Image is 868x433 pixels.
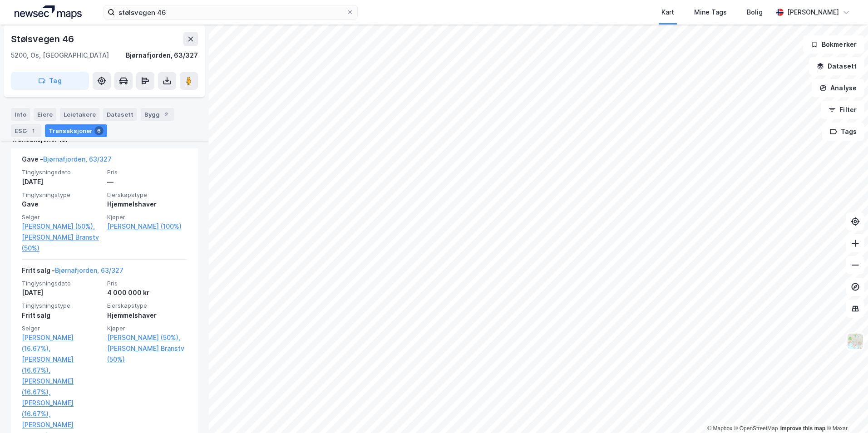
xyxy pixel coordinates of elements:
[107,287,187,298] div: 4 000 000 kr
[126,50,198,61] div: Bjørnafjorden, 63/327
[43,155,112,163] a: Bjørnafjorden, 63/327
[15,5,82,19] img: logo.a4113a55bc3d86da70a041830d287a7e.svg
[823,389,868,433] iframe: Chat Widget
[22,232,102,254] a: [PERSON_NAME] Branstv (50%)
[22,177,102,187] div: [DATE]
[107,168,187,176] span: Pris
[734,425,778,432] a: OpenStreetMap
[787,7,839,18] div: [PERSON_NAME]
[22,310,102,321] div: Fritt salg
[107,310,187,321] div: Hjemmelshaver
[107,177,187,187] div: —
[107,325,187,332] span: Kjøper
[22,154,112,168] div: Gave -
[22,332,102,354] a: [PERSON_NAME] (16.67%),
[107,302,187,310] span: Eierskapstype
[107,191,187,199] span: Eierskapstype
[107,280,187,287] span: Pris
[115,5,346,19] input: Søk på adresse, matrikkel, gårdeiere, leietakere eller personer
[847,333,864,350] img: Z
[22,354,102,376] a: [PERSON_NAME] (16.67%),
[809,57,864,75] button: Datasett
[22,302,102,310] span: Tinglysningstype
[22,280,102,287] span: Tinglysningsdato
[107,221,187,232] a: [PERSON_NAME] (100%)
[34,108,56,121] div: Eiere
[803,35,864,54] button: Bokmerker
[22,191,102,199] span: Tinglysningstype
[107,343,187,365] a: [PERSON_NAME] Branstv (50%)
[22,325,102,332] span: Selger
[162,110,171,119] div: 2
[22,199,102,210] div: Gave
[822,123,864,141] button: Tags
[22,213,102,221] span: Selger
[22,265,123,280] div: Fritt salg -
[11,72,89,90] button: Tag
[707,425,732,432] a: Mapbox
[107,213,187,221] span: Kjøper
[22,398,102,419] a: [PERSON_NAME] (16.67%),
[661,7,674,18] div: Kart
[22,287,102,298] div: [DATE]
[22,168,102,176] span: Tinglysningsdato
[55,266,123,274] a: Bjørnafjorden, 63/327
[22,376,102,398] a: [PERSON_NAME] (16.67%),
[812,79,864,97] button: Analyse
[107,332,187,343] a: [PERSON_NAME] (50%),
[103,108,137,121] div: Datasett
[694,7,727,18] div: Mine Tags
[747,7,763,18] div: Bolig
[11,50,109,61] div: 5200, Os, [GEOGRAPHIC_DATA]
[29,126,38,135] div: 1
[11,108,30,121] div: Info
[94,126,104,135] div: 6
[60,108,99,121] div: Leietakere
[823,389,868,433] div: Kontrollprogram for chat
[22,221,102,232] a: [PERSON_NAME] (50%),
[107,199,187,210] div: Hjemmelshaver
[45,124,107,137] div: Transaksjoner
[141,108,174,121] div: Bygg
[780,425,825,432] a: Improve this map
[11,124,41,137] div: ESG
[11,32,75,46] div: Stølsvegen 46
[821,101,864,119] button: Filter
